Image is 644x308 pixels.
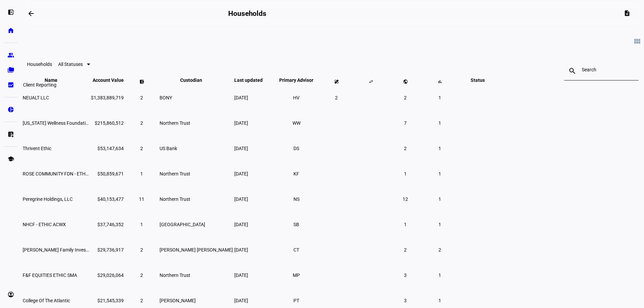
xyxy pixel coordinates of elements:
li: CT [290,244,303,256]
span: 2 [404,247,407,253]
span: 1 [438,171,441,176]
span: 1 [438,222,441,227]
span: [PERSON_NAME] [160,298,196,303]
span: 7 [404,120,407,126]
td: $1,383,889,719 [91,85,124,110]
eth-mat-symbol: bid_landscape [7,81,14,88]
span: 2 [140,95,143,100]
span: [DATE] [234,222,248,227]
a: group [4,48,18,62]
eth-mat-symbol: left_panel_open [7,9,14,16]
td: $215,860,512 [91,111,124,135]
span: Account Value [93,77,124,83]
span: Thrivent Ethic [23,146,51,151]
span: 2 [438,247,441,253]
eth-mat-symbol: folder_copy [7,67,14,73]
li: WW [290,117,303,129]
span: 3 [404,298,407,303]
span: 2 [140,247,143,253]
td: $53,147,634 [91,136,124,161]
div: Client Reporting [20,81,59,89]
mat-icon: search [564,67,580,75]
span: [DATE] [234,171,248,176]
eth-mat-symbol: pie_chart [7,106,14,113]
span: Northern Trust [160,196,190,202]
span: Northern Trust [160,120,190,126]
span: Peregrine Holdings, LLC [23,196,73,202]
span: Name [45,77,68,83]
span: Primary Advisor [274,77,318,83]
span: 1 [438,273,441,278]
td: $37,746,352 [91,212,124,237]
span: Broz Family Investments (BFI) [23,247,112,253]
span: 1 [438,298,441,303]
td: $29,736,917 [91,237,124,262]
span: NHCF - ETHIC ACWX [23,222,66,227]
span: BONY [160,95,172,100]
span: 1 [404,222,407,227]
span: US Bank [160,146,177,151]
span: College Of The Atlantic [23,298,70,303]
li: MP [290,269,303,281]
span: 2 [140,120,143,126]
span: [DATE] [234,146,248,151]
li: SB [290,218,303,231]
li: KF [290,168,303,180]
span: 2 [404,95,407,100]
span: Status [466,77,490,83]
span: 1 [140,222,143,227]
span: 3 [404,273,407,278]
span: Northern Trust [160,171,190,176]
span: [DATE] [234,95,248,100]
h2: Households [228,9,266,18]
span: 12 [403,196,408,202]
span: 2 [140,273,143,278]
span: [DATE] [234,196,248,202]
td: $40,153,477 [91,187,124,211]
li: DS [290,142,303,155]
td: $50,859,671 [91,161,124,186]
span: Northern Trust [160,273,190,278]
span: 1 [438,120,441,126]
mat-icon: description [624,10,630,17]
eth-data-table-title: Households [27,62,52,67]
span: 2 [140,146,143,151]
a: home [4,24,18,37]
li: NS [290,193,303,205]
span: California Wellness Foundation [23,120,91,126]
span: Custodian [180,77,212,83]
mat-icon: arrow_backwards [27,9,35,18]
span: [DATE] [234,247,248,253]
a: bid_landscape [4,78,18,92]
span: 1 [140,171,143,176]
span: All Statuses [58,62,83,67]
li: HV [290,92,303,104]
li: PT [290,294,303,307]
eth-mat-symbol: home [7,27,14,34]
eth-mat-symbol: account_circle [7,291,14,298]
a: folder_copy [4,63,18,77]
a: pie_chart [4,103,18,116]
eth-mat-symbol: group [7,52,14,58]
span: 2 [140,298,143,303]
span: [DATE] [234,120,248,126]
span: ROSE COMMUNITY FDN - ETHIC [23,171,90,176]
span: F&F EQUITIES ETHIC SMA [23,273,77,278]
span: 2 [404,146,407,151]
span: NEUALT LLC [23,95,49,100]
span: 1 [438,95,441,100]
td: $29,026,064 [91,263,124,287]
span: 1 [438,146,441,151]
eth-mat-symbol: list_alt_add [7,131,14,138]
mat-icon: view_module [633,37,641,45]
span: [DATE] [234,273,248,278]
span: [PERSON_NAME] [PERSON_NAME] [160,247,233,253]
span: 1 [438,196,441,202]
span: Last updated [234,77,273,83]
span: 2 [335,95,338,100]
span: [GEOGRAPHIC_DATA] [160,222,205,227]
input: Search [582,67,621,72]
eth-mat-symbol: school [7,156,14,162]
span: 11 [139,196,144,202]
span: [DATE] [234,298,248,303]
